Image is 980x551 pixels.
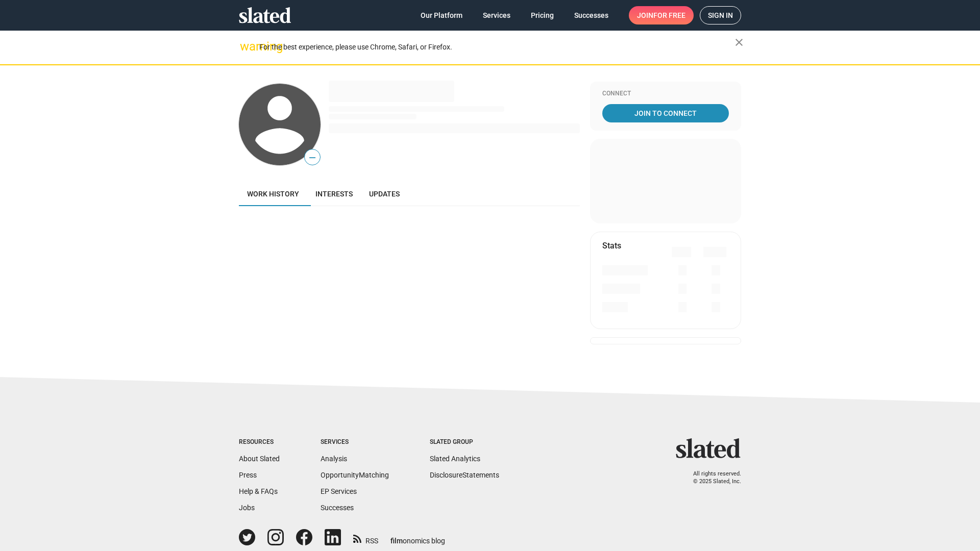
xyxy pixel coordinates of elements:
a: Join To Connect [602,104,729,122]
mat-icon: warning [240,40,252,53]
a: About Slated [239,455,280,463]
a: Help & FAQs [239,487,278,495]
span: Sign in [708,7,733,24]
a: RSS [353,530,378,546]
a: Successes [321,504,354,512]
mat-card-title: Stats [602,240,621,251]
div: Services [321,438,389,446]
a: Services [475,6,519,24]
span: Updates [369,190,400,198]
a: Work history [239,182,307,206]
a: EP Services [321,487,357,495]
a: Interests [307,182,361,206]
span: Interests [315,190,353,198]
div: For the best experience, please use Chrome, Safari, or Firefox. [259,40,735,54]
div: Slated Group [430,438,499,446]
a: Jobs [239,504,255,512]
p: All rights reserved. © 2025 Slated, Inc. [682,470,741,485]
span: for free [653,6,685,24]
span: Pricing [531,6,554,24]
a: DisclosureStatements [430,471,499,479]
a: Successes [566,6,617,24]
a: Press [239,471,257,479]
a: filmonomics blog [390,528,445,546]
a: Pricing [523,6,562,24]
div: Resources [239,438,280,446]
span: Work history [247,190,299,198]
a: OpportunityMatching [321,471,389,479]
span: — [305,151,320,164]
a: Analysis [321,455,347,463]
a: Our Platform [412,6,471,24]
a: Updates [361,182,408,206]
span: Successes [574,6,608,24]
span: Our Platform [421,6,462,24]
mat-icon: close [733,36,745,48]
span: Join To Connect [604,104,727,122]
a: Joinfor free [629,6,694,24]
span: Services [483,6,510,24]
span: Join [637,6,685,24]
div: Connect [602,90,729,98]
a: Sign in [700,6,741,24]
a: Slated Analytics [430,455,480,463]
span: film [390,537,403,545]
